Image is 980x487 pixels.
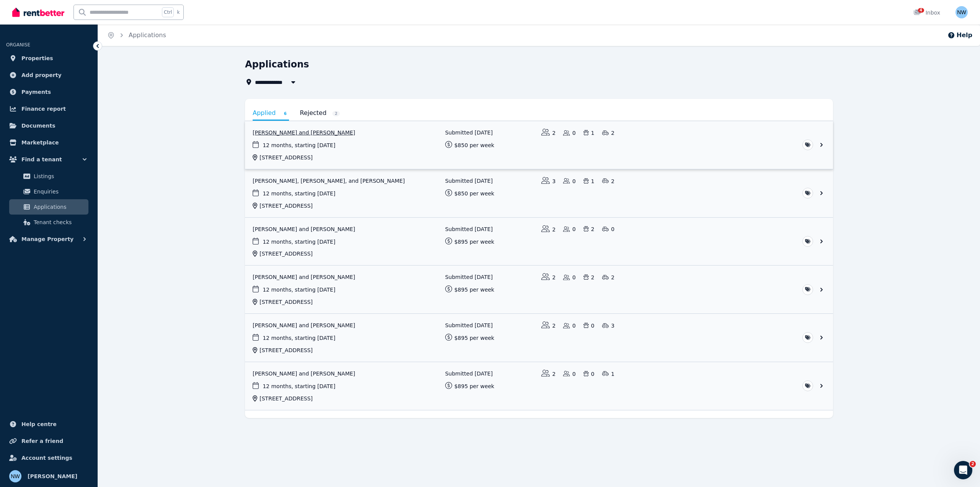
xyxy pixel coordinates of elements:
[253,107,289,121] a: Applied
[245,121,833,169] a: View application: Vinicius Benevides Kohn and Laura Vianna
[245,266,833,313] a: View application: George Noble and Amber Khan
[21,420,57,429] span: Help centre
[6,42,30,48] span: ORGANISE
[6,450,91,466] a: Account settings
[245,58,309,71] h1: Applications
[6,231,91,247] button: Manage Property
[6,51,91,66] a: Properties
[913,9,940,16] div: Inbox
[9,215,88,230] a: Tenant checks
[162,7,174,17] span: Ctrl
[12,7,64,18] img: RentBetter
[332,111,340,116] span: 2
[9,169,88,184] a: Listings
[34,218,85,227] span: Tenant checks
[6,101,91,116] a: Finance report
[21,234,73,244] span: Manage Property
[970,461,976,467] span: 2
[281,111,289,116] span: 6
[947,31,972,40] button: Help
[9,184,88,199] a: Enquiries
[21,104,66,113] span: Finance report
[955,6,968,18] img: Nicole Welch
[177,9,180,15] span: k
[954,461,972,479] iframe: Intercom live chat
[6,135,91,150] a: Marketplace
[21,436,63,446] span: Refer a friend
[98,25,175,46] nav: Breadcrumb
[245,362,833,410] a: View application: Bridgette Muller and Lincoln Chenery
[6,152,91,167] button: Find a tenant
[245,314,833,362] a: View application: Hannah Motley and Jordan Watts
[34,187,85,196] span: Enquiries
[34,172,85,181] span: Listings
[6,118,91,133] a: Documents
[245,218,833,266] a: View application: Nicky Sutton and Michael Sutton
[21,54,53,63] span: Properties
[6,416,91,432] a: Help centre
[21,138,59,147] span: Marketplace
[28,472,77,481] span: [PERSON_NAME]
[21,453,72,462] span: Account settings
[9,199,88,215] a: Applications
[21,121,56,130] span: Documents
[6,84,91,100] a: Payments
[9,470,21,482] img: Nicole Welch
[21,155,62,164] span: Find a tenant
[129,31,166,39] a: Applications
[245,169,833,217] a: View application: Sophie Vella, Jordan De cristofaro, and Lachlan Vella
[21,71,62,80] span: Add property
[21,87,51,97] span: Payments
[918,8,924,13] span: 4
[34,202,85,212] span: Applications
[6,67,91,83] a: Add property
[6,433,91,449] a: Refer a friend
[300,107,340,120] a: Rejected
